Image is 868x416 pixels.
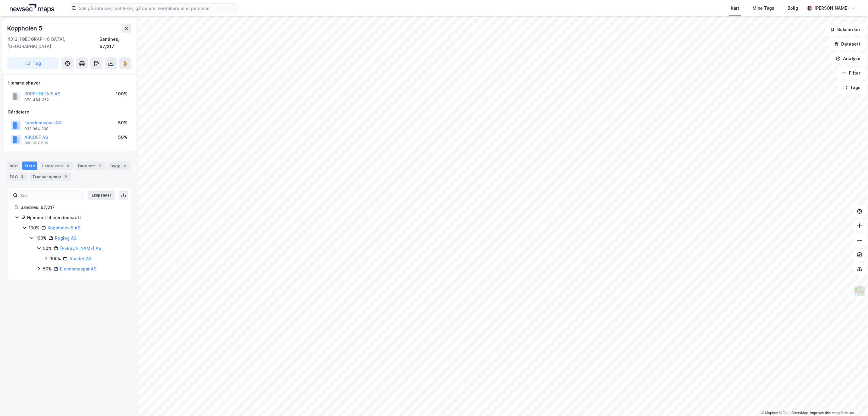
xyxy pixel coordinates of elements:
[24,141,48,146] div: 988 382 906
[43,245,52,252] div: 50%
[18,191,84,200] input: Søk
[7,57,59,69] button: Tag
[65,163,71,169] div: 3
[7,24,44,33] div: Koppholen 5
[108,162,130,170] div: Bygg
[8,108,131,116] div: Gårdeiere
[814,5,849,12] div: [PERSON_NAME]
[810,411,840,415] a: Improve this map
[20,204,124,211] div: Sandnes, 67/217
[7,162,20,170] div: Info
[76,162,105,170] div: Datasett
[7,36,99,50] div: 4313, [GEOGRAPHIC_DATA], [GEOGRAPHIC_DATA]
[838,387,868,416] iframe: Chat Widget
[788,5,798,12] div: Bolig
[829,38,866,50] button: Datasett
[8,79,131,87] div: Hjemmelshaver
[731,5,739,12] div: Kart
[60,246,101,251] a: [PERSON_NAME] AS
[24,126,49,131] div: 932 064 308
[36,235,47,242] div: 100%
[40,162,73,170] div: Leietakere
[30,172,71,181] div: Transaksjoner
[854,285,865,297] img: Z
[10,4,54,13] img: logo.a4113a55bc3d86da70a041830d287a7e.svg
[837,67,866,79] button: Filter
[43,265,52,273] div: 50%
[48,225,80,230] a: Koppholen 5 AS
[22,162,37,170] div: Eiere
[118,134,127,141] div: 50%
[753,5,774,12] div: Mine Tags
[122,163,128,169] div: 2
[99,36,131,50] div: Sandnes, 67/217
[838,82,866,94] button: Tags
[60,266,96,271] a: Eiendomsspar AS
[27,214,124,221] div: Hjemmel til eiendomsrett
[50,255,61,262] div: 100%
[7,172,27,181] div: ESG
[19,174,25,180] div: 3
[831,53,866,65] button: Analyse
[116,90,127,98] div: 100%
[29,224,39,232] div: 100%
[55,235,77,241] a: Roglog AS
[76,4,237,13] input: Søk på adresse, matrikkel, gårdeiere, leietakere eller personer
[88,190,115,200] button: Ekspander
[761,411,778,415] a: Mapbox
[118,119,127,126] div: 50%
[63,174,69,180] div: 9
[69,256,92,261] a: Abcdef AS
[97,163,103,169] div: 2
[779,411,808,415] a: OpenStreetMap
[825,24,866,36] button: Bokmerker
[24,98,49,102] div: 879 454 352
